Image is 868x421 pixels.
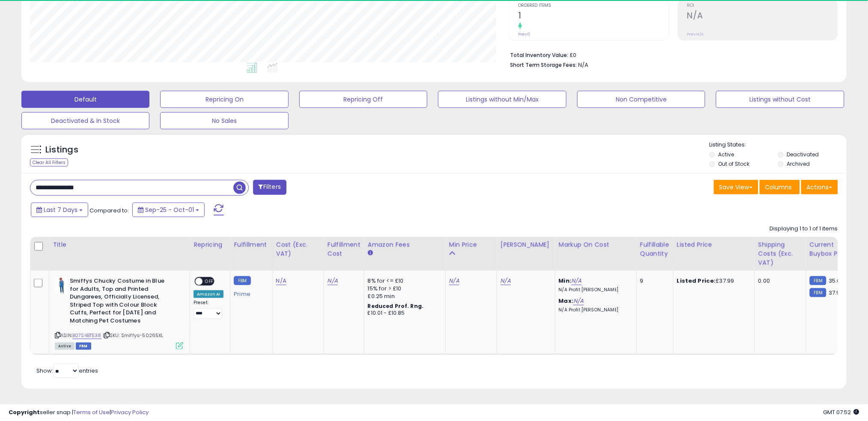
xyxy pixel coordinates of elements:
[160,91,288,108] button: Repricing On
[758,277,799,285] div: 0.00
[299,91,427,108] button: Repricing Off
[559,277,572,285] b: Min:
[829,289,844,297] span: 37.99
[368,277,439,285] div: 8% for <= £10
[578,61,588,69] span: N/A
[760,180,800,194] button: Columns
[160,112,288,129] button: No Sales
[518,3,668,8] span: Ordered Items
[70,277,174,327] b: Smiffys Chucky Costume in Blue for Adults, Top and Printed Dungarees, Officially Licensed, Stripe...
[36,367,98,375] span: Show: entries
[449,240,493,249] div: Min Price
[72,332,101,339] a: B07S4BT538
[76,343,91,350] span: FBM
[510,49,832,60] li: £0
[368,310,439,317] div: £10.01 - £10.85
[510,61,577,69] b: Short Term Storage Fees:
[276,277,286,285] a: N/A
[710,141,847,149] p: Listing States:
[687,32,704,37] small: Prev: N/A
[368,249,373,257] small: Amazon Fees.
[687,11,838,22] h2: N/A
[829,277,844,285] span: 35.64
[559,240,633,249] div: Markup on Cost
[21,91,149,108] button: Default
[45,144,78,156] h5: Listings
[501,277,511,285] a: N/A
[770,225,838,233] div: Displaying 1 to 1 of 1 items
[501,240,552,249] div: [PERSON_NAME]
[510,51,568,59] b: Total Inventory Value:
[559,297,574,305] b: Max:
[787,151,819,158] label: Deactivated
[765,183,792,191] span: Columns
[132,203,205,217] button: Sep-25 - Oct-01
[145,206,194,214] span: Sep-25 - Oct-01
[55,277,68,294] img: 31cJYvt1njL._SL40_.jpg
[234,240,268,249] div: Fulfillment
[810,288,826,297] small: FBM
[328,277,338,285] a: N/A
[719,160,750,167] label: Out of Stock
[31,203,88,217] button: Last 7 Days
[716,91,844,108] button: Listings without Cost
[571,277,582,285] a: N/A
[55,277,183,349] div: ASIN:
[714,180,758,194] button: Save View
[677,277,748,285] div: £37.99
[328,240,361,258] div: Fulfillment Cost
[9,409,149,417] div: seller snap | |
[559,307,630,313] p: N/A Profit [PERSON_NAME]
[73,408,110,416] a: Terms of Use
[449,277,459,285] a: N/A
[677,240,751,249] div: Listed Price
[677,277,716,285] b: Listed Price:
[810,240,854,258] div: Current Buybox Price
[194,290,224,298] div: Amazon AI
[555,237,636,271] th: The percentage added to the cost of goods (COGS) that forms the calculator for Min & Max prices.
[787,160,810,167] label: Archived
[103,332,164,339] span: | SKU: Smiffys-50265XL
[276,240,320,258] div: Cost (Exc. VAT)
[368,302,424,310] b: Reduced Prof. Rng.
[55,343,75,350] span: All listings currently available for purchase on Amazon
[89,206,129,215] span: Compared to:
[559,287,630,293] p: N/A Profit [PERSON_NAME]
[758,240,802,267] div: Shipping Costs (Exc. VAT)
[44,206,78,214] span: Last 7 Days
[234,276,251,285] small: FBM
[640,277,667,285] div: 9
[810,276,826,285] small: FBM
[577,91,705,108] button: Non Competitive
[573,297,584,305] a: N/A
[21,112,149,129] button: Deactivated & In Stock
[518,32,530,37] small: Prev: 0
[53,240,186,249] div: Title
[687,3,838,8] span: ROI
[368,240,442,249] div: Amazon Fees
[253,180,286,195] button: Filters
[194,300,224,319] div: Preset:
[30,158,68,167] div: Clear All Filters
[801,180,838,194] button: Actions
[438,91,566,108] button: Listings without Min/Max
[640,240,670,258] div: Fulfillable Quantity
[823,408,859,416] span: 2025-10-10 07:52 GMT
[368,293,439,300] div: £0.25 min
[719,151,734,158] label: Active
[518,11,668,22] h2: 1
[234,287,265,298] div: Prime
[194,240,227,249] div: Repricing
[111,408,149,416] a: Privacy Policy
[203,278,216,285] span: OFF
[9,408,40,416] strong: Copyright
[368,285,439,293] div: 15% for > £10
